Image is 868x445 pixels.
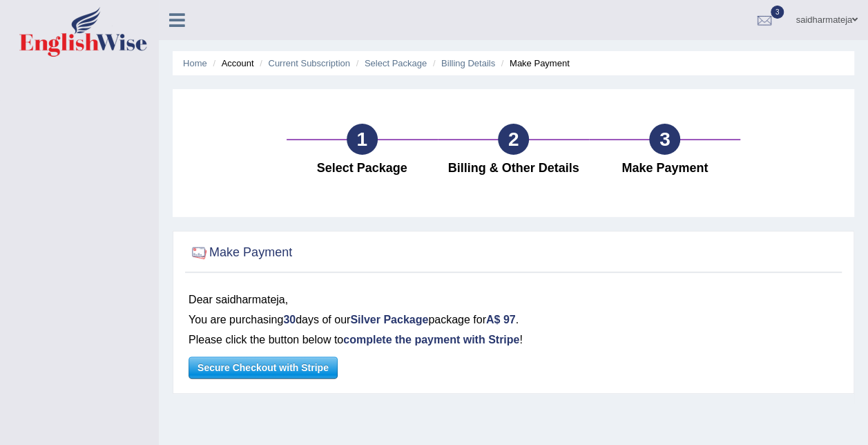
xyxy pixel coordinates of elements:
[183,58,207,68] a: Home
[268,58,350,68] a: Current Subscription
[498,124,529,155] div: 2
[189,357,337,378] span: Secure Checkout with Stripe
[343,334,519,345] b: complete the payment with Stripe
[486,314,516,325] b: A$ 97
[498,57,570,70] li: Make Payment
[189,290,838,310] div: Dear saidharmateja,
[209,57,253,70] li: Account
[189,310,838,350] p: You are purchasing days of our package for . Please click the button below to !
[350,314,428,325] b: Silver Package
[293,162,431,176] h4: Select Package
[596,162,733,176] h4: Make Payment
[445,162,582,176] h4: Billing & Other Details
[441,58,495,68] a: Billing Details
[283,314,296,325] b: 30
[365,58,427,68] a: Select Package
[189,357,338,379] button: Secure Checkout with Stripe
[347,124,378,155] div: 1
[771,6,784,19] span: 3
[189,243,292,263] h2: Make Payment
[649,124,680,155] div: 3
